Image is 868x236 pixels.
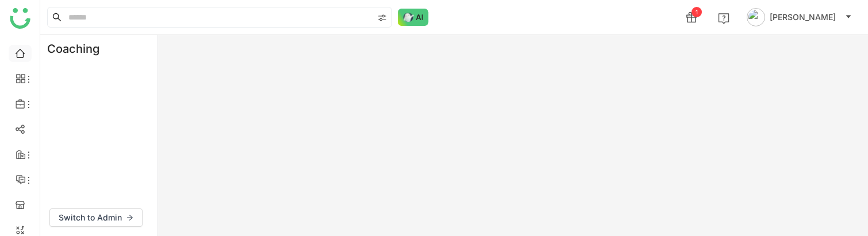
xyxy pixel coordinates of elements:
div: Coaching [40,35,117,63]
img: search-type.svg [378,13,387,22]
button: [PERSON_NAME] [744,8,854,26]
img: avatar [747,8,765,26]
span: [PERSON_NAME] [770,11,836,24]
img: logo [10,8,30,29]
span: Switch to Admin [59,211,122,224]
button: Switch to Admin [49,208,143,227]
img: ask-buddy-normal.svg [398,9,429,26]
img: help.svg [718,13,729,24]
div: 1 [692,7,702,17]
